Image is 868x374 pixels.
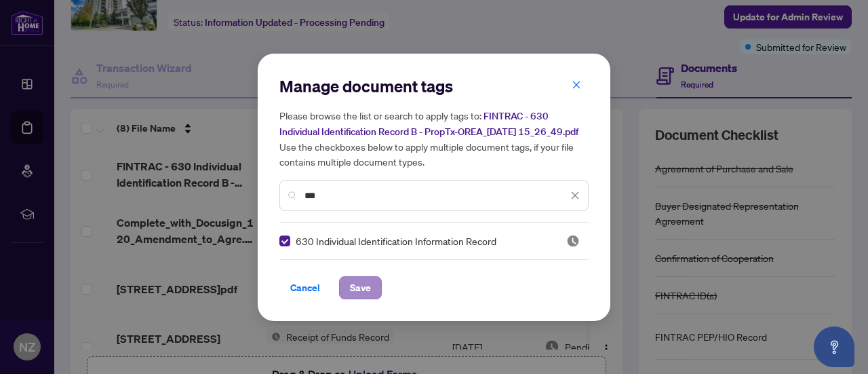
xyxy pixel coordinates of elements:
[296,233,496,248] span: 630 Individual Identification Information Record
[566,234,580,248] img: status
[279,276,331,299] button: Cancel
[566,234,580,248] span: Pending Review
[279,108,589,169] h5: Please browse the list or search to apply tags to: Use the checkboxes below to apply multiple doc...
[290,277,320,299] span: Cancel
[570,191,580,200] span: close
[339,276,382,299] button: Save
[814,326,854,367] button: Open asap
[279,75,589,97] h2: Manage document tags
[350,277,371,299] span: Save
[572,80,581,90] span: close
[279,110,578,138] span: FINTRAC - 630 Individual Identification Record B - PropTx-OREA_[DATE] 15_26_49.pdf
